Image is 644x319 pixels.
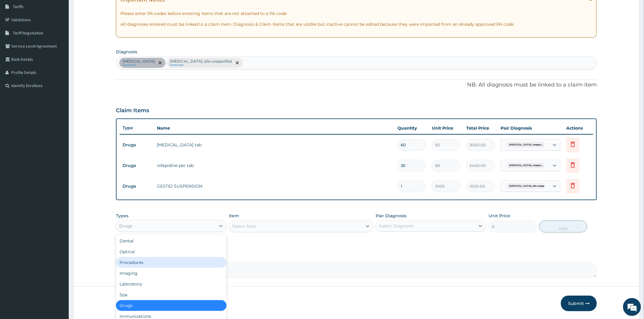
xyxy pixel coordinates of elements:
[232,223,256,229] div: Select Item
[394,122,429,134] th: Quantity
[123,59,155,64] p: [MEDICAL_DATA]
[379,223,414,229] div: Select Diagnosis
[116,236,227,246] div: Dental
[119,223,132,229] div: Drugs
[120,181,154,192] td: Drugs
[31,34,100,41] div: Chat with us now
[120,122,154,133] th: Type
[3,163,114,184] textarea: Type your message and hit 'Enter'
[498,122,563,134] th: Pair Diagnosis
[123,64,155,67] small: confirmed
[561,296,597,311] button: Submit
[13,4,24,9] span: Tariffs
[157,60,163,66] span: remove selection option
[13,30,43,36] span: Tariff Negotiation
[506,142,546,148] span: [MEDICAL_DATA], unspec...
[116,279,227,289] div: Laboratory
[463,122,498,134] th: Total Price
[170,64,232,67] small: Confirmed
[120,160,154,171] td: Drugs
[120,139,154,151] td: Drugs
[154,139,394,151] td: [MEDICAL_DATA] tab
[563,122,593,134] th: Actions
[229,213,239,219] label: Item
[170,59,232,64] p: [MEDICAL_DATA], site unspecified
[120,10,592,16] p: Please enter PA codes before entering items that are not attached to a PA code
[116,107,149,114] h3: Claim Items
[116,254,597,259] label: Comment
[116,213,129,218] label: Types
[506,183,554,189] span: [MEDICAL_DATA], site unspecified
[116,81,597,89] p: NB: All diagnosis must be linked to a claim item
[116,257,227,268] div: Procedures
[154,159,394,171] td: nifepidine per tab
[120,21,592,27] p: All diagnoses entered must be linked to a claim item. Diagnosis & Claim Items that are visible bu...
[116,246,227,257] div: Optical
[98,3,112,17] div: Minimize live chat window
[116,300,227,311] div: Drugs
[539,221,587,233] button: Add
[35,75,82,136] span: We're online!
[116,49,137,55] label: Diagnosis
[116,289,227,300] div: Spa
[506,162,546,168] span: [MEDICAL_DATA], unspec...
[116,268,227,279] div: Imaging
[154,180,394,192] td: GESTID SUSPENSION
[429,122,463,134] th: Unit Price
[376,213,406,219] label: Pair Diagnosis
[235,60,240,66] span: remove selection option
[489,213,510,219] label: Unit Price
[11,30,24,45] img: d_794563401_company_1708531726252_794563401
[154,122,394,134] th: Name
